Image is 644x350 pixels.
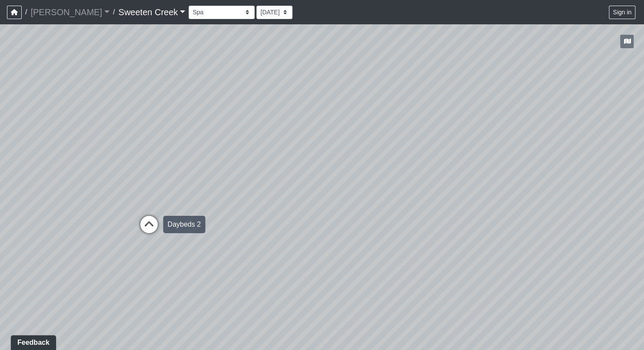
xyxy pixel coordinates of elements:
a: Sweeten Creek [118,3,185,21]
button: Sign in [609,6,635,19]
span: / [22,3,30,21]
a: [PERSON_NAME] [30,3,110,21]
span: / [110,3,118,21]
iframe: Ybug feedback widget [7,333,58,350]
div: Daybeds 2 [163,216,205,233]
